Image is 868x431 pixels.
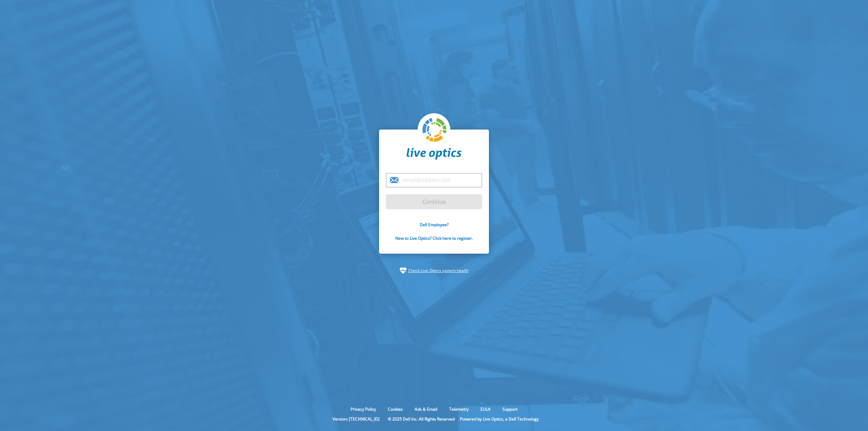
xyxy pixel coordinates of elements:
[386,173,482,188] input: email@address.com
[422,118,447,142] img: liveoptics-logo.svg
[497,406,522,412] a: Support
[420,222,449,228] a: Dell Employee?
[383,406,408,412] a: Cookies
[329,416,383,422] li: Version: [TECHNICAL_ID]
[475,406,496,412] a: EULA
[395,235,473,241] a: New to Live Optics? Click here to register.
[346,406,381,412] a: Privacy Policy
[384,416,458,422] li: © 2025 Dell Inc. All Rights Reserved
[460,416,539,422] li: Powered by Live Optics, a Dell Technology
[407,148,461,160] img: liveoptics-word.svg
[400,267,407,274] img: status-check-icon.svg
[408,267,469,274] a: Check Live Optics system health
[444,406,474,412] a: Telemetry
[410,406,442,412] a: Ads & Email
